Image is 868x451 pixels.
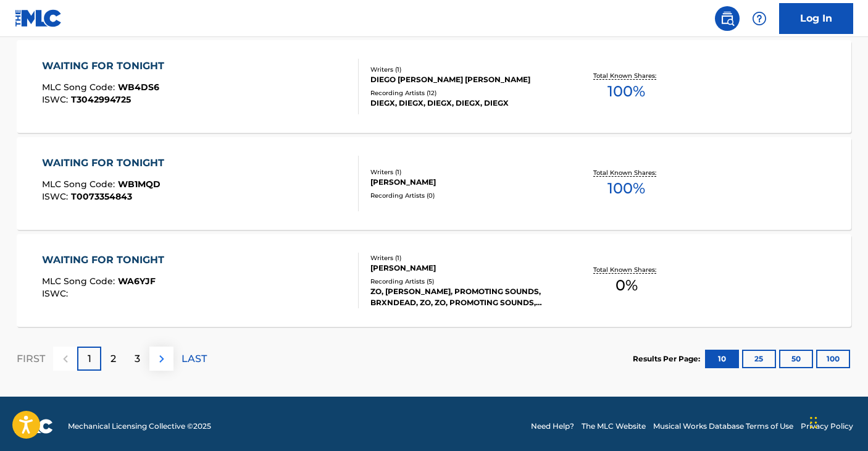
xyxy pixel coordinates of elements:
div: Help [747,6,772,31]
span: MLC Song Code : [42,179,118,190]
p: LAST [182,352,207,366]
span: T0073354843 [71,191,132,202]
span: Mechanical Licensing Collective © 2025 [68,421,211,432]
div: Recording Artists ( 5 ) [370,277,557,286]
img: right [154,352,169,366]
a: WAITING FOR TONIGHTMLC Song Code:WB1MQDISWC:T0073354843Writers (1)[PERSON_NAME]Recording Artists ... [17,137,851,230]
span: 100 % [607,177,645,200]
span: ISWC : [42,288,71,299]
div: Recording Artists ( 12 ) [370,88,557,98]
p: 2 [111,352,116,366]
img: help [752,11,767,26]
a: Log In [779,3,853,34]
span: MLC Song Code : [42,276,118,287]
p: Total Known Shares: [593,265,659,274]
div: [PERSON_NAME] [370,177,557,188]
span: T3042994725 [71,94,131,105]
p: Total Known Shares: [593,71,659,80]
div: Recording Artists ( 0 ) [370,191,557,200]
button: 50 [779,350,813,368]
div: Glisser [810,404,817,441]
div: WAITING FOR TONIGHT [42,253,170,268]
span: ISWC : [42,191,71,202]
div: ZO, [PERSON_NAME], PROMOTING SOUNDS, BRXNDEAD, ZO, ZO, PROMOTING SOUNDS, [PERSON_NAME] & BRXNDEAD... [370,286,557,308]
button: 25 [742,350,776,368]
a: Public Search [715,6,740,31]
span: WA6YJF [118,276,156,287]
div: WAITING FOR TONIGHT [42,156,170,171]
span: WB4DS6 [118,82,159,93]
div: WAITING FOR TONIGHT [42,59,170,74]
a: The MLC Website [582,421,646,432]
span: MLC Song Code : [42,82,118,93]
p: 3 [135,352,140,366]
a: WAITING FOR TONIGHTMLC Song Code:WA6YJFISWC:Writers (1)[PERSON_NAME]Recording Artists (5)ZO, [PER... [17,234,851,327]
p: FIRST [17,352,45,366]
img: search [720,11,735,26]
div: DIEGO [PERSON_NAME] [PERSON_NAME] [370,74,557,85]
img: MLC Logo [15,9,62,27]
span: ISWC : [42,94,71,105]
div: Widget de chat [806,392,868,451]
div: Writers ( 1 ) [370,167,557,177]
span: WB1MQD [118,179,161,190]
span: 100 % [607,80,645,103]
div: DIEGX, DIEGX, DIEGX, DIEGX, DIEGX [370,98,557,109]
a: Musical Works Database Terms of Use [653,421,793,432]
a: WAITING FOR TONIGHTMLC Song Code:WB4DS6ISWC:T3042994725Writers (1)DIEGO [PERSON_NAME] [PERSON_NAM... [17,40,851,133]
a: Need Help? [531,421,574,432]
span: 0 % [616,274,638,297]
iframe: Chat Widget [806,392,868,451]
button: 100 [816,350,850,368]
div: [PERSON_NAME] [370,263,557,274]
button: 10 [705,350,739,368]
p: 1 [88,352,91,366]
p: Results Per Page: [633,353,703,365]
div: Writers ( 1 ) [370,65,557,74]
div: Writers ( 1 ) [370,253,557,263]
a: Privacy Policy [801,421,853,432]
p: Total Known Shares: [593,168,659,177]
